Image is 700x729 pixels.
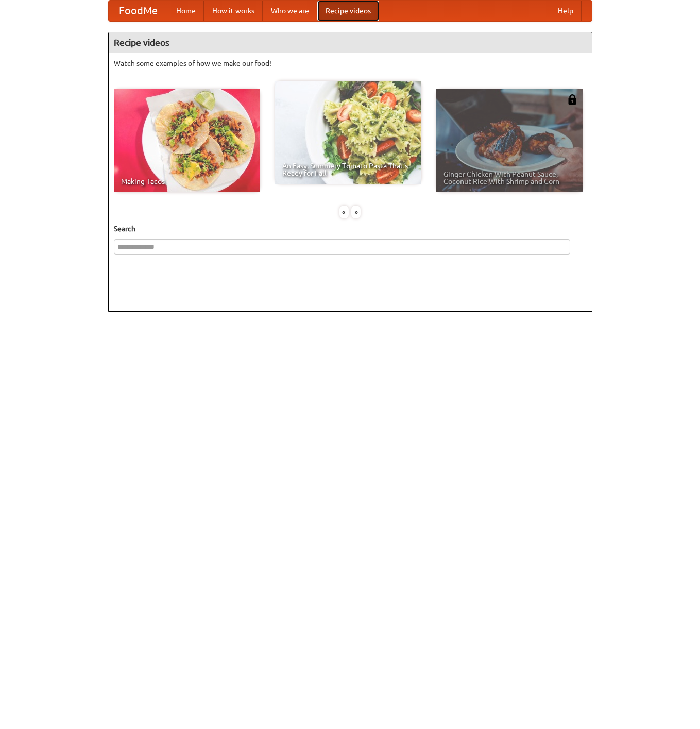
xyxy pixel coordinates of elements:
a: How it works [204,1,263,21]
p: Watch some examples of how we make our food! [114,58,587,69]
span: An Easy, Summery Tomato Pasta That's Ready for Fall [282,162,414,177]
h5: Search [114,224,587,234]
a: Home [168,1,204,21]
a: Who we are [263,1,317,21]
span: Making Tacos [121,178,253,185]
img: 483408.png [567,94,577,105]
div: » [351,206,361,218]
a: Making Tacos [114,89,260,192]
h4: Recipe videos [109,32,592,53]
a: Help [550,1,582,21]
a: An Easy, Summery Tomato Pasta That's Ready for Fall [275,81,421,184]
a: Recipe videos [317,1,379,21]
a: FoodMe [109,1,168,21]
div: « [339,206,349,218]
